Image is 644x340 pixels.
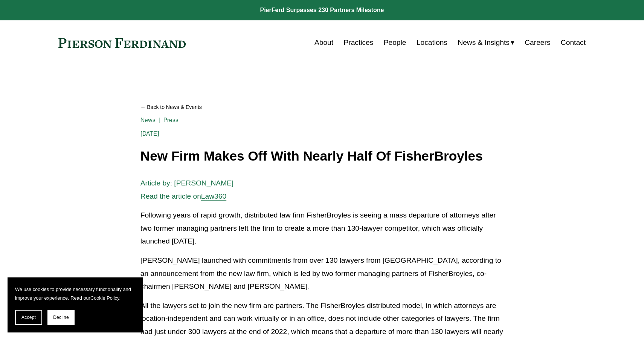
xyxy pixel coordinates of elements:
a: Cookie Policy [90,295,119,301]
a: Back to News & Events [140,101,504,114]
a: Contact [561,35,586,50]
section: Cookie banner [8,277,143,332]
span: Decline [53,315,69,320]
a: Press [163,116,179,124]
button: Accept [15,310,42,325]
p: We use cookies to provide necessary functionality and improve your experience. Read our . [15,285,136,302]
a: Law360 [201,192,226,200]
span: Accept [21,315,36,320]
a: News [140,116,156,124]
a: Locations [417,35,447,50]
h1: New Firm Makes Off With Nearly Half Of FisherBroyles [140,149,504,164]
p: Following years of rapid growth, distributed law firm FisherBroyles is seeing a mass departure of... [140,209,504,248]
button: Decline [47,310,75,325]
a: People [384,35,406,50]
a: Careers [525,35,550,50]
a: folder dropdown [458,35,514,50]
a: Practices [343,35,373,50]
a: About [314,35,333,50]
span: Article by: [PERSON_NAME] Read the article on [140,179,233,200]
span: [DATE] [140,130,159,137]
span: News & Insights [458,36,510,49]
p: [PERSON_NAME] launched with commitments from over 130 lawyers from [GEOGRAPHIC_DATA], according t... [140,254,504,293]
